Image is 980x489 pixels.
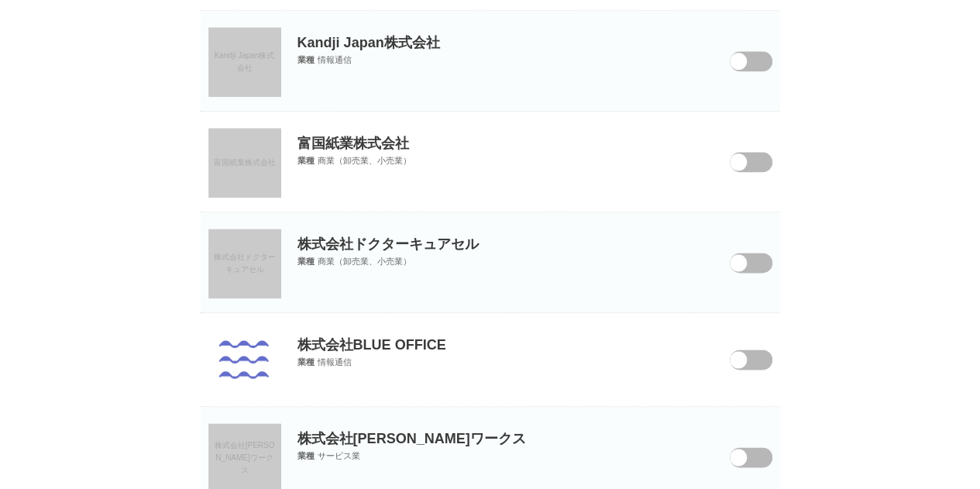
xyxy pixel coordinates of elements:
span: 業種 [297,55,315,64]
p: 株式会社[PERSON_NAME]ワークス [201,407,780,448]
a: 株式会社ドクターキュアセル [208,229,281,298]
span: 情報通信 [318,55,352,64]
span: 業種 [297,257,315,266]
span: サービス業 [318,451,360,460]
p: 富国紙業株式会社 [201,112,780,153]
span: 株式会社ドクターキュアセル [214,253,276,274]
span: 業種 [297,357,315,367]
a: Kandji Japan株式会社 [208,27,281,97]
span: 情報通信 [318,357,352,367]
span: 業種 [297,156,315,165]
span: 業種 [297,451,315,460]
a: 富国紙業株式会社 [208,128,281,198]
span: 株式会社[PERSON_NAME]ワークス [215,441,275,474]
span: 商業（卸売業、小売業） [318,257,411,266]
span: 商業（卸売業、小売業） [318,156,411,165]
p: Kandji Japan株式会社 [201,11,780,52]
span: 富国紙業株式会社 [214,158,276,167]
p: 株式会社ドクターキュアセル [201,212,780,253]
p: 株式会社BLUE OFFICE [201,313,780,354]
span: Kandji Japan株式会社 [215,51,275,72]
img: a00db2e0d42cba0fcb9759b0df172381-5506fcf1a95cf7053ae0c07af302dcce.png [214,329,276,391]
